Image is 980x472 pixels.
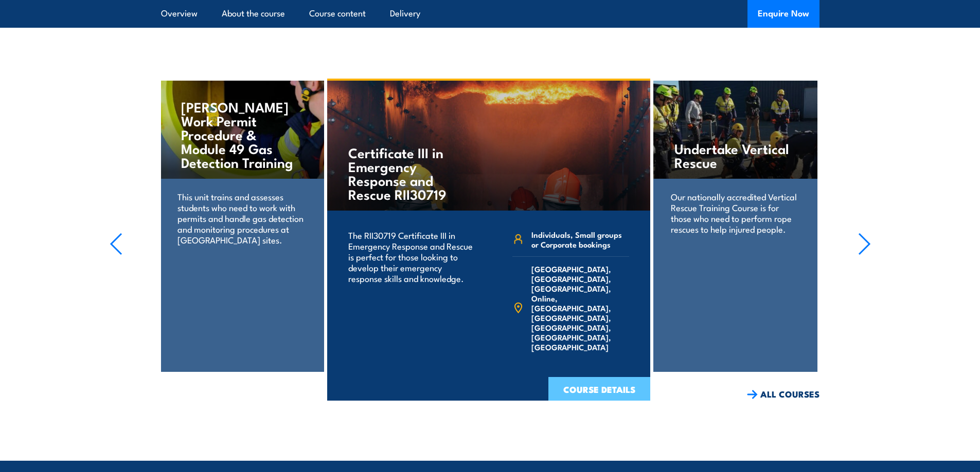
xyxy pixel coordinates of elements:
[747,388,819,400] a: ALL COURSES
[177,191,307,245] p: This unit trains and assesses students who need to work with permits and handle gas detection and...
[531,264,629,352] span: [GEOGRAPHIC_DATA], [GEOGRAPHIC_DATA], [GEOGRAPHIC_DATA], Online, [GEOGRAPHIC_DATA], [GEOGRAPHIC_D...
[348,230,475,284] p: The RII30719 Certificate III in Emergency Response and Rescue is perfect for those looking to dev...
[548,377,650,404] a: COURSE DETAILS
[671,191,800,234] p: Our nationally accredited Vertical Rescue Training Course is for those who need to perform rope r...
[348,145,469,201] h4: Certificate III in Emergency Response and Rescue RII30719
[674,141,796,169] h4: Undertake Vertical Rescue
[531,230,629,249] span: Individuals, Small groups or Corporate bookings
[181,100,303,169] h4: [PERSON_NAME] Work Permit Procedure & Module 49 Gas Detection Training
